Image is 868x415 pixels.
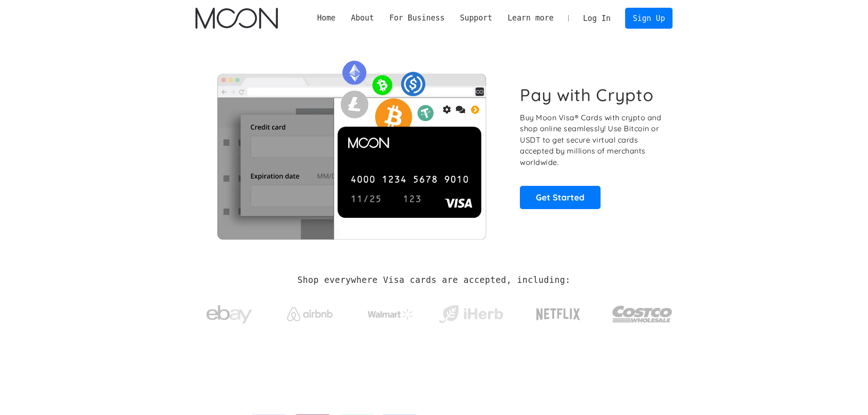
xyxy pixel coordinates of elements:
h2: Shop everywhere Visa cards are accepted, including: [298,275,570,285]
a: Log In [575,8,618,28]
img: Costco [612,297,673,331]
p: Buy Moon Visa® Cards with crypto and shop online seamlessly! Use Bitcoin or USDT to get secure vi... [520,112,663,168]
a: Get Started [520,186,601,209]
img: ebay [206,300,252,329]
div: For Business [389,12,444,24]
div: Learn more [508,12,554,24]
a: Home [309,12,343,24]
div: About [351,12,374,24]
a: Airbnb [276,298,344,326]
img: Airbnb [287,307,333,321]
h1: Pay with Crypto [520,85,654,105]
img: Walmart [368,309,413,320]
a: Walmart [356,300,424,324]
a: iHerb [437,293,505,331]
img: Moon Logo [195,8,278,29]
div: Support [460,12,492,24]
a: Netflix [518,294,599,330]
img: Moon Cards let you spend your crypto anywhere Visa is accepted. [195,54,508,239]
a: Costco [612,288,673,336]
img: Netflix [535,303,581,326]
a: ebay [195,291,263,333]
a: Sign Up [625,8,673,28]
img: iHerb [437,302,505,326]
